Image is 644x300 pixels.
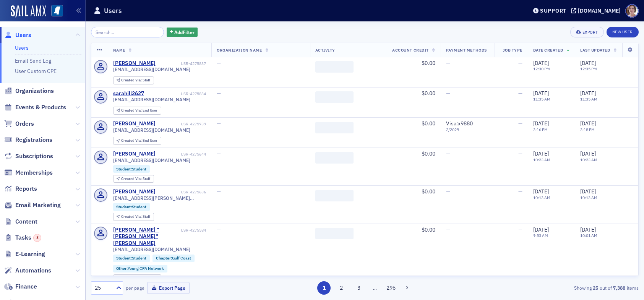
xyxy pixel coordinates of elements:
[113,47,125,53] span: Name
[46,5,63,18] a: View Homepage
[335,281,348,295] button: 2
[116,166,132,172] span: Student :
[422,226,435,233] span: $0.00
[607,27,639,37] a: New User
[116,266,128,271] span: Other :
[518,120,522,127] span: —
[113,127,190,133] span: [EMAIL_ADDRESS][DOMAIN_NAME]
[4,136,52,144] a: Registrations
[113,195,206,201] span: [EMAIL_ADDRESS][PERSON_NAME][DOMAIN_NAME]
[121,78,150,83] div: Staff
[121,176,143,181] span: Created Via :
[422,150,435,157] span: $0.00
[4,266,51,275] a: Automations
[352,281,365,295] button: 3
[580,188,596,195] span: [DATE]
[580,226,596,233] span: [DATE]
[116,256,146,261] a: Student:Student
[580,157,597,162] time: 10:23 AM
[11,5,46,18] img: SailAMX
[503,47,522,53] span: Job Type
[422,60,435,66] span: $0.00
[104,6,122,15] h1: Users
[15,120,34,128] span: Orders
[533,60,549,66] span: [DATE]
[113,175,154,183] div: Created Via: Staff
[33,234,41,242] div: 3
[580,195,597,200] time: 10:13 AM
[518,150,522,157] span: —
[370,284,380,291] span: …
[121,109,157,113] div: End User
[446,188,450,195] span: —
[15,152,53,161] span: Subscriptions
[113,151,156,157] a: [PERSON_NAME]
[95,284,112,292] div: 25
[15,87,54,95] span: Organizations
[571,8,623,13] button: [DOMAIN_NAME]
[446,90,450,97] span: —
[446,127,489,132] span: 2 / 2029
[15,266,51,275] span: Automations
[4,282,37,291] a: Finance
[113,227,180,247] a: [PERSON_NAME] "[PERSON_NAME]" [PERSON_NAME]
[4,250,45,258] a: E-Learning
[15,169,53,177] span: Memberships
[518,60,522,66] span: —
[533,96,550,102] time: 11:35 AM
[518,90,522,97] span: —
[533,66,550,71] time: 12:30 PM
[91,27,164,37] input: Search…
[315,122,354,133] span: ‌
[580,90,596,97] span: [DATE]
[315,152,354,164] span: ‌
[4,152,53,161] a: Subscriptions
[116,204,146,209] a: Student:Student
[446,47,487,53] span: Payment Methods
[147,282,190,294] button: Export Page
[317,281,331,295] button: 1
[392,47,428,53] span: Account Credit
[217,150,221,157] span: —
[113,213,154,221] div: Created Via: Staff
[315,61,354,73] span: ‌
[217,188,221,195] span: —
[113,274,161,282] div: Created Via: End User
[15,103,66,112] span: Events & Products
[580,150,596,157] span: [DATE]
[4,201,61,209] a: Email Marketing
[113,157,190,163] span: [EMAIL_ADDRESS][DOMAIN_NAME]
[116,167,146,172] a: Student:Student
[157,61,206,66] div: USR-4275837
[4,234,41,242] a: Tasks3
[580,96,597,102] time: 11:35 AM
[157,190,206,195] div: USR-4275636
[580,233,597,238] time: 10:01 AM
[181,228,206,233] div: USR-4275584
[113,66,190,72] span: [EMAIL_ADDRESS][DOMAIN_NAME]
[217,47,262,53] span: Organization Name
[533,157,550,162] time: 10:23 AM
[152,255,195,262] div: Chapter:
[15,201,61,209] span: Email Marketing
[533,127,548,132] time: 3:16 PM
[15,282,37,291] span: Finance
[625,4,639,18] span: Profile
[113,188,156,195] a: [PERSON_NAME]
[4,217,37,226] a: Content
[533,226,549,233] span: [DATE]
[315,190,354,201] span: ‌
[156,256,191,261] a: Chapter:Gulf Coast
[113,60,156,67] a: [PERSON_NAME]
[121,78,143,83] span: Created Via :
[4,185,37,193] a: Reports
[113,120,156,127] div: [PERSON_NAME]
[167,28,198,37] button: AddFilter
[384,281,397,295] button: 296
[592,284,600,291] strong: 25
[217,120,221,127] span: —
[113,90,144,97] a: sarahill2627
